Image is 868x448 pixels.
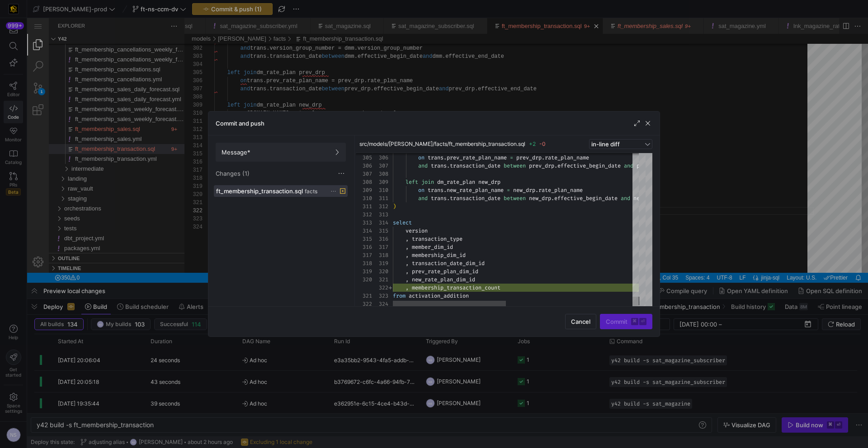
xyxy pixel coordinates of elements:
span: between [295,68,317,74]
a: LF [710,255,721,265]
span: rate_plan_name [545,154,589,161]
div: /models/staging [41,176,157,186]
h3: Commit and push [216,120,264,127]
span: Cancel [571,318,590,325]
div: 318 [356,259,372,267]
div: 309 [356,186,372,194]
span: . [443,154,447,161]
a: Split Editor Right (⌘\) [⌥] Split Editor Down [814,3,824,13]
div: /models/edw/intermediate [44,146,157,156]
div: ft_membership_transaction.yml [22,136,157,146]
span: dm_rate_plan prev_drp [230,51,298,58]
div: 322 [356,300,372,308]
span: landing [41,157,60,164]
div: 305 [356,154,372,162]
div: intermediate [22,146,157,156]
div: ft_membership_sales_weekly_forecast.sql [22,86,157,96]
div: /models/edw/facts [246,16,259,26]
span: , [406,276,409,283]
div: check-all Prettier [793,255,824,265]
a: jinja-sql [733,255,755,265]
span: and [624,162,633,169]
span: . [551,195,554,202]
div: Outline Section [22,235,157,245]
div: 307 [372,162,388,170]
li: Close (⌘W) [272,4,281,13]
span: transaction_type [412,235,462,243]
span: from [187,198,200,204]
a: ft_membership_sales.sql [590,5,656,11]
span: seeds [37,197,53,204]
div: 309 [372,178,388,186]
div: /models/edw/facts/ft_membership_cancellations_weekly_forecast.yml [38,37,157,47]
span: , [406,260,409,267]
div: 306 [372,154,388,162]
span: ft_membership_transaction.sql [48,127,128,134]
span: . [535,187,538,194]
div: /models/edw/facts/ft_membership_sales.sql • 141 problems in this file [38,106,157,116]
div: LF [709,255,722,265]
span: . [447,162,450,169]
span: dm_rate_plan new_drp [230,84,295,90]
span: on [418,187,425,194]
div: packages.yml [22,225,157,235]
span: and [213,100,223,107]
div: 321 [372,275,388,284]
span: prev_drp [516,154,542,161]
div: 313 [372,210,388,219]
div: /models/edw/facts/ft_membership_cancellations.yml [38,56,157,66]
span: new_drp [478,178,500,186]
ul: Tab actions [447,4,460,13]
span: +2 [529,140,536,147]
div: 319 [356,267,372,275]
div: 318 [372,251,388,259]
span: orchestrations [37,187,74,194]
div: ft_membership_sales_daily_forecast.sql [22,66,157,76]
span: ft_membership_sales.yml [48,117,114,124]
a: Editor Language Status: Formatting, There are multiple formatters for 'jinja-sql' files. One of t... [724,255,733,265]
span: dmm.effective_end_date [406,35,477,42]
span: transaction_date [450,162,500,169]
span: membership_dim_id [412,252,466,259]
span: prev_drp [529,162,554,169]
span: me [379,60,386,66]
div: /models/edw/facts/ft_membership_sales_weekly_forecast.sql [38,86,157,96]
span: and [396,35,406,42]
div: 310 [372,186,388,194]
ul: Tab actions [563,4,576,13]
div: 315 [356,235,372,243]
a: lnk_magazine_rate_plan.yml [766,5,841,11]
span: Changes (1) [216,170,250,177]
div: Folders Section [22,16,157,26]
ul: Tab actions [664,4,676,13]
div: Layout: U.S. [756,255,793,265]
div: 307 [165,67,175,75]
div: 320 [165,173,175,181]
div: UTF-8 [686,255,709,265]
li: Close (⌘W) [167,4,176,13]
div: 316 [372,235,388,243]
span: from [393,292,406,299]
div: 317 [356,251,372,259]
div: 310 [356,194,372,202]
div: /seeds [37,196,157,205]
h3: Timeline [31,245,54,255]
span: effective_begin_date [557,162,621,169]
div: 314 [372,219,388,227]
span: , [406,268,409,275]
span: select [187,125,207,131]
div: 311 [165,99,175,107]
a: Spaces: 4 [656,255,684,265]
h3: Outline [31,235,52,245]
span: left [406,178,418,186]
span: mber [382,27,396,33]
div: 307 [356,170,372,178]
div: staging [22,176,157,186]
span: trans [431,195,447,202]
span: between [295,100,317,107]
div: Files Explorer [22,26,157,235]
div: 323 [165,197,175,205]
span: and [213,68,223,74]
div: 311 [372,194,388,202]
